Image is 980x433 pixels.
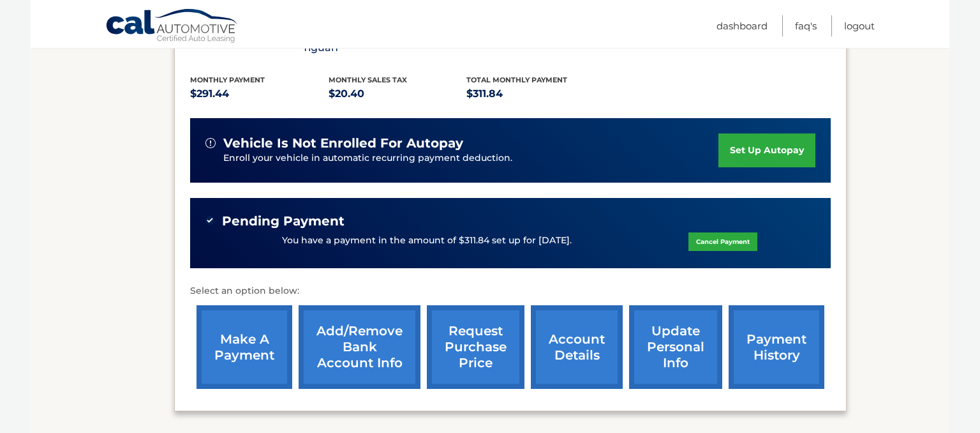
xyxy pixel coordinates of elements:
[205,138,216,148] img: alert-white.svg
[329,75,407,84] span: Monthly sales Tax
[716,15,768,36] a: Dashboard
[466,75,567,84] span: Total Monthly Payment
[466,85,605,103] p: $311.84
[729,305,824,389] a: payment history
[688,232,757,251] a: Cancel Payment
[223,135,463,151] span: vehicle is not enrolled for autopay
[718,133,815,167] a: set up autopay
[531,305,623,389] a: account details
[795,15,817,36] a: FAQ's
[844,15,875,36] a: Logout
[329,85,467,103] p: $20.40
[197,305,292,389] a: make a payment
[223,151,718,165] p: Enroll your vehicle in automatic recurring payment deduction.
[427,305,524,389] a: request purchase price
[190,75,265,84] span: Monthly Payment
[282,234,572,248] p: You have a payment in the amount of $311.84 set up for [DATE].
[222,213,345,229] span: Pending Payment
[205,216,214,225] img: check-green.svg
[105,8,239,45] a: Cal Automotive
[629,305,722,389] a: update personal info
[190,85,329,103] p: $291.44
[190,284,831,299] p: Select an option below:
[299,305,420,389] a: Add/Remove bank account info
